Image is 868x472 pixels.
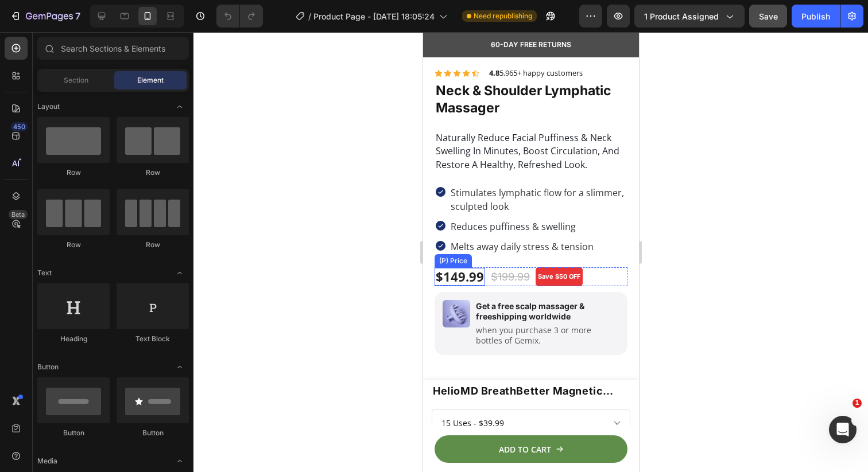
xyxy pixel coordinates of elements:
div: Row [117,240,189,250]
span: Section [64,75,88,85]
iframe: Intercom live chat [829,416,857,443]
span: / [308,10,311,22]
p: 7 [75,9,80,23]
span: Toggle open [170,97,189,116]
div: Row [37,167,110,178]
button: Save [749,5,787,28]
div: Text Block [117,334,189,344]
span: Product Page - [DATE] 18:05:24 [313,10,435,22]
span: Text [37,268,52,278]
span: Element [137,75,164,85]
div: Heading [37,334,110,344]
div: Row [37,240,110,250]
button: 1 product assigned [634,5,745,28]
div: Row [117,167,189,178]
div: Button [37,428,110,438]
div: Undo/Redo [216,5,263,28]
button: Publish [792,5,840,28]
span: Toggle open [170,452,189,470]
span: Save [759,11,778,21]
span: Toggle open [170,358,189,376]
span: 1 product assigned [644,10,719,22]
span: Need republishing [474,11,532,21]
span: Toggle open [170,264,189,282]
span: 1 [852,399,862,408]
div: Button [117,428,189,438]
input: Search Sections & Elements [37,37,189,60]
div: Publish [801,10,830,22]
iframe: Design area [423,32,639,472]
span: Layout [37,102,60,112]
span: Button [37,362,59,372]
span: Media [37,456,57,466]
div: Beta [9,210,28,219]
div: 450 [11,122,28,131]
button: 7 [5,5,86,28]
